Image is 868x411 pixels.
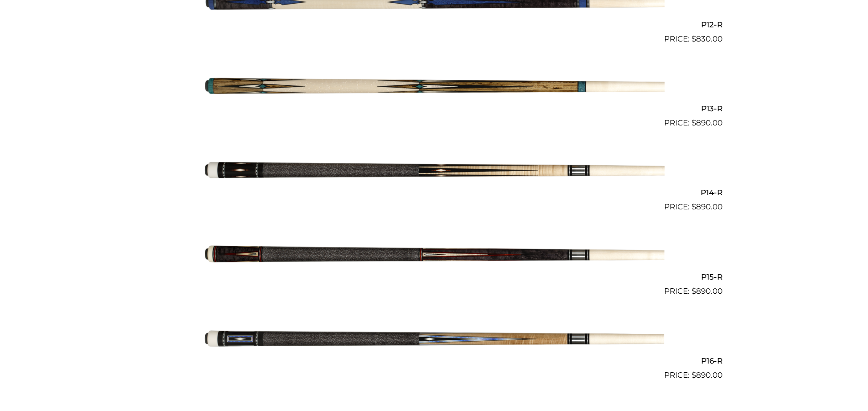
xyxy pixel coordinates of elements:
[146,133,722,213] a: P14-R $890.00
[691,286,722,296] bdi: 890.00
[146,49,722,129] a: P13-R $890.00
[691,118,696,127] span: $
[691,202,696,211] span: $
[691,202,722,211] bdi: 890.00
[204,49,665,125] img: P13-R
[691,370,696,380] span: $
[691,34,696,43] span: $
[146,100,722,117] h2: P13-R
[691,34,722,43] bdi: 830.00
[204,133,665,209] img: P14-R
[691,286,696,296] span: $
[146,353,722,369] h2: P16-R
[146,268,722,285] h2: P15-R
[691,118,722,127] bdi: 890.00
[146,184,722,201] h2: P14-R
[204,301,665,378] img: P16-R
[146,16,722,33] h2: P12-R
[146,301,722,381] a: P16-R $890.00
[204,217,665,293] img: P15-R
[691,370,722,380] bdi: 890.00
[146,217,722,297] a: P15-R $890.00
